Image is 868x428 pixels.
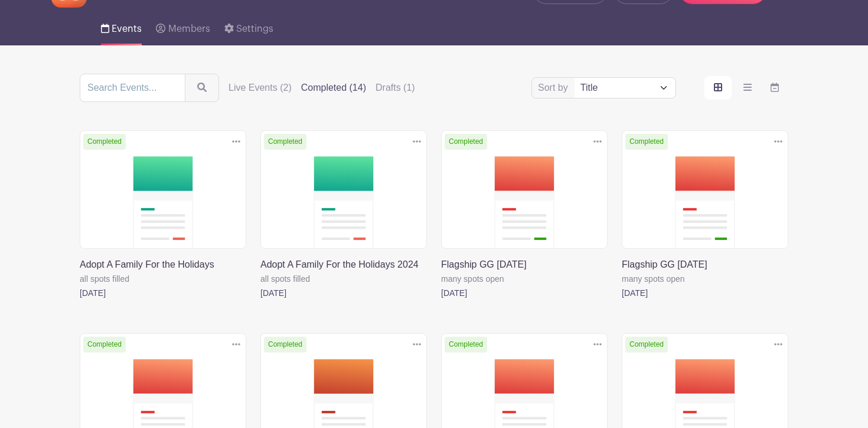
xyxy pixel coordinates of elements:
a: Events [101,8,142,45]
div: order and view [704,76,788,100]
label: Completed (14) [301,81,366,95]
label: Live Events (2) [229,81,292,95]
input: Search Events... [80,74,185,102]
a: Members [156,8,210,45]
a: Settings [224,8,273,45]
label: Sort by [538,81,572,95]
span: Events [112,24,142,34]
span: Settings [236,24,273,34]
label: Drafts (1) [376,81,415,95]
div: filters [229,81,415,95]
span: Members [168,24,210,34]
